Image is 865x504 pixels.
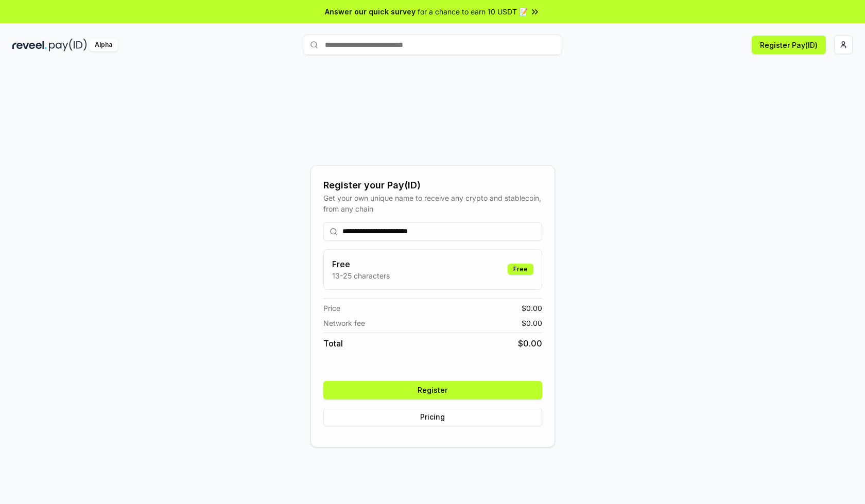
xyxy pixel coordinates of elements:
span: Price [323,303,340,314]
div: Register your Pay(ID) [323,178,542,193]
div: Alpha [89,39,118,51]
span: Answer our quick survey [325,6,416,17]
p: 13-25 characters [332,270,390,281]
span: Total [323,337,343,350]
span: $ 0.00 [522,303,542,314]
button: Register [323,381,542,399]
div: Free [508,264,533,275]
span: Network fee [323,318,365,328]
button: Register Pay(ID) [752,36,826,54]
span: $ 0.00 [522,318,542,328]
img: pay_id [49,39,87,51]
div: Get your own unique name to receive any crypto and stablecoin, from any chain [323,193,542,214]
h3: Free [332,258,390,270]
span: $ 0.00 [518,337,542,350]
img: reveel_dark [12,39,47,51]
span: for a chance to earn 10 USDT 📝 [418,6,528,17]
button: Pricing [323,408,542,426]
